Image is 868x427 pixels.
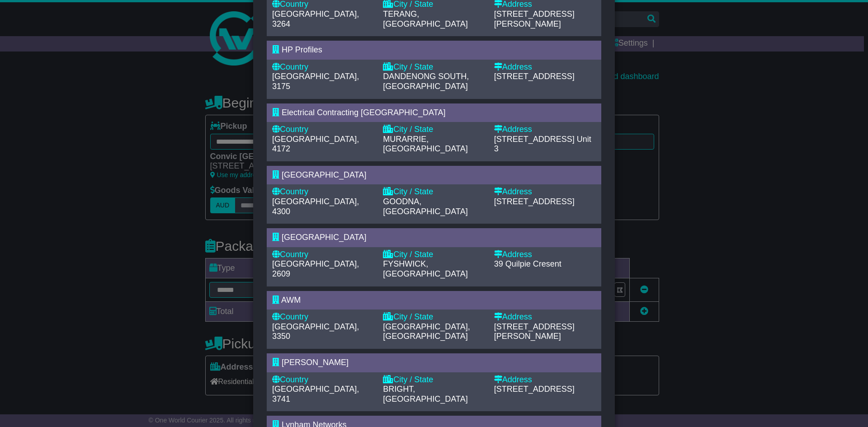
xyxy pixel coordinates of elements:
[494,250,596,260] div: Address
[272,250,374,260] div: Country
[282,233,366,242] span: [GEOGRAPHIC_DATA]
[383,72,469,91] span: DANDENONG SOUTH, [GEOGRAPHIC_DATA]
[272,72,359,91] span: [GEOGRAPHIC_DATA], 3175
[383,9,467,28] span: TERANG, [GEOGRAPHIC_DATA]
[494,385,575,394] span: [STREET_ADDRESS]
[494,197,575,206] span: [STREET_ADDRESS]
[272,385,359,404] span: [GEOGRAPHIC_DATA], 3741
[494,312,596,322] div: Address
[494,62,596,72] div: Address
[494,259,561,268] span: 39 Quilpie Cresent
[272,322,359,341] span: [GEOGRAPHIC_DATA], 3350
[383,187,485,197] div: City / State
[494,125,596,135] div: Address
[272,62,374,72] div: Country
[272,312,374,322] div: Country
[272,125,374,135] div: Country
[383,62,485,72] div: City / State
[272,375,374,385] div: Country
[383,259,467,278] span: FYSHWICK, [GEOGRAPHIC_DATA]
[282,108,445,117] span: Electrical Contracting [GEOGRAPHIC_DATA]
[494,135,575,144] span: [STREET_ADDRESS]
[494,187,596,197] div: Address
[383,250,485,260] div: City / State
[272,187,374,197] div: Country
[494,72,575,81] span: [STREET_ADDRESS]
[494,375,596,385] div: Address
[494,135,591,154] span: Unit 3
[272,135,359,154] span: [GEOGRAPHIC_DATA], 4172
[383,312,485,322] div: City / State
[383,125,485,135] div: City / State
[383,385,467,404] span: BRIGHT, [GEOGRAPHIC_DATA]
[494,9,575,28] span: [STREET_ADDRESS][PERSON_NAME]
[282,170,366,179] span: [GEOGRAPHIC_DATA]
[383,322,470,341] span: [GEOGRAPHIC_DATA], [GEOGRAPHIC_DATA]
[272,259,359,278] span: [GEOGRAPHIC_DATA], 2609
[494,322,575,341] span: [STREET_ADDRESS][PERSON_NAME]
[272,197,359,216] span: [GEOGRAPHIC_DATA], 4300
[282,358,349,367] span: [PERSON_NAME]
[383,197,467,216] span: GOODNA, [GEOGRAPHIC_DATA]
[383,135,467,154] span: MURARRIE, [GEOGRAPHIC_DATA]
[282,45,322,54] span: HP Profiles
[281,296,301,305] span: AWM
[272,9,359,28] span: [GEOGRAPHIC_DATA], 3264
[383,375,485,385] div: City / State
